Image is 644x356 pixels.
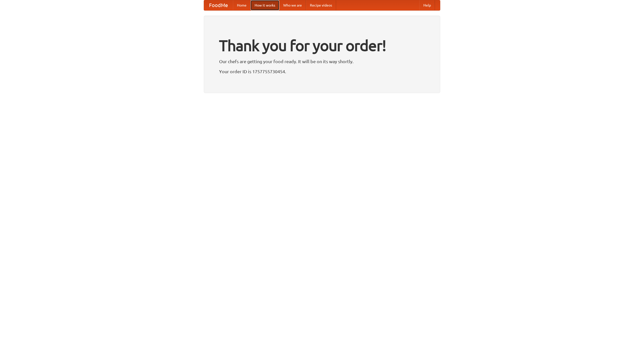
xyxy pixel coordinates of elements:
[279,0,306,10] a: Who we are
[219,58,425,65] p: Our chefs are getting your food ready. It will be on its way shortly.
[306,0,336,10] a: Recipe videos
[219,68,425,75] p: Your order ID is 1757755730454.
[204,0,233,10] a: FoodMe
[233,0,251,10] a: Home
[219,33,425,58] h1: Thank you for your order!
[251,0,279,10] a: How it works
[419,0,435,10] a: Help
